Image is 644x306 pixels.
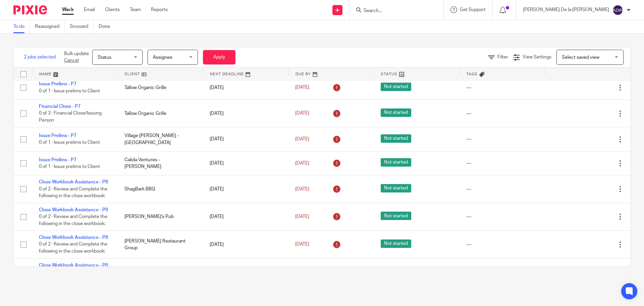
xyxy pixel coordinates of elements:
[381,134,411,143] span: Not started
[118,175,203,203] td: ShagBark BBQ
[130,6,141,13] a: Team
[39,89,100,93] span: 0 of 1 · Issue prelims to Client
[39,242,107,254] span: 0 of 2 · Review and Complete the following in the close workbook:
[295,242,309,247] span: [DATE]
[466,136,538,142] div: ---
[295,137,309,141] span: [DATE]
[497,55,508,59] span: Filter
[118,76,203,99] td: Tallow Organic Grille
[39,263,108,268] a: Close Workbook Assistance - P8
[84,6,95,13] a: Email
[466,241,538,248] div: ---
[203,127,288,151] td: [DATE]
[203,203,288,230] td: [DATE]
[39,111,102,123] span: 0 of 3 · Financial Close/Issuing Person
[39,104,80,109] a: Financial Close - P7
[562,55,599,60] span: Select saved view
[295,85,309,90] span: [DATE]
[466,72,478,76] span: Tags
[612,5,623,15] img: svg%3E
[203,231,288,258] td: [DATE]
[460,7,486,12] span: Get Support
[203,175,288,203] td: [DATE]
[70,20,94,33] a: Snoozed
[381,239,411,248] span: Not started
[153,55,172,60] span: Assignee
[466,160,538,167] div: ---
[381,108,411,117] span: Not started
[118,231,203,258] td: [PERSON_NAME] Restaurant Group
[35,20,65,33] a: Reassigned
[39,158,76,162] a: Issue Prelims - P7
[466,84,538,91] div: ---
[118,99,203,127] td: Tallow Organic Grille
[39,180,108,184] a: Close Workbook Assistance - P8
[39,164,100,169] span: 0 of 1 · Issue prelims to Client
[13,5,47,14] img: Pixie
[39,133,76,138] a: Issue Prelims - P7
[118,151,203,175] td: Calida Ventures - [PERSON_NAME]
[523,6,609,13] p: [PERSON_NAME] De la [PERSON_NAME]
[363,8,423,14] input: Search
[203,258,288,286] td: [DATE]
[99,20,115,33] a: Done
[381,158,411,167] span: Not started
[523,55,551,59] span: View Settings
[295,111,309,116] span: [DATE]
[24,54,56,60] span: 2 jobs selected
[39,214,107,226] span: 0 of 2 · Review and Complete the following in the close workbook:
[381,184,411,192] span: Not started
[295,161,309,166] span: [DATE]
[39,140,100,145] span: 0 of 1 · Issue prelims to Client
[64,50,89,64] p: Bulk update
[39,235,108,240] a: Close Workbook Assistance - P8
[64,58,79,63] a: Cancel
[39,187,107,199] span: 0 of 2 · Review and Complete the following in the close workbook:
[98,55,111,60] span: Status
[105,6,120,13] a: Clients
[466,213,538,220] div: ---
[295,214,309,219] span: [DATE]
[203,151,288,175] td: [DATE]
[151,6,168,13] a: Reports
[295,187,309,191] span: [DATE]
[381,212,411,220] span: Not started
[118,203,203,230] td: [PERSON_NAME]'s Pub
[466,110,538,117] div: ---
[203,76,288,99] td: [DATE]
[39,82,76,86] a: Issue Prelims - P7
[13,20,30,33] a: To do
[118,258,203,286] td: [PERSON_NAME] LLC - Taco Bell/KFC
[118,127,203,151] td: Village [PERSON_NAME] - [GEOGRAPHIC_DATA]
[381,83,411,91] span: Not started
[203,99,288,127] td: [DATE]
[466,186,538,192] div: ---
[39,208,108,212] a: Close Workbook Assistance - P8
[62,6,74,13] a: Work
[203,50,235,64] button: Apply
